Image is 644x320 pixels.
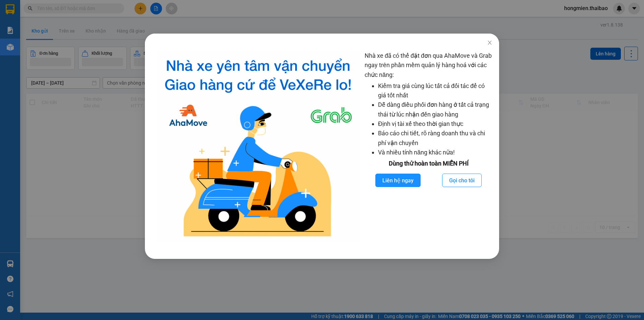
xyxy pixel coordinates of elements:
li: Báo cáo chi tiết, rõ ràng doanh thu và chi phí vận chuyển [378,129,492,148]
span: Gọi cho tôi [449,176,475,185]
button: Close [480,34,499,52]
img: logo [157,51,359,242]
li: Và nhiều tính năng khác nữa! [378,148,492,157]
li: Định vị tài xế theo thời gian thực [378,119,492,129]
button: Liên hệ ngay [375,174,421,187]
button: Gọi cho tôi [442,174,482,187]
span: close [487,40,492,45]
li: Kiểm tra giá cùng lúc tất cả đối tác để có giá tốt nhất [378,81,492,100]
div: Dùng thử hoàn toàn MIỄN PHÍ [365,159,492,168]
li: Dễ dàng điều phối đơn hàng ở tất cả trạng thái từ lúc nhận đến giao hàng [378,100,492,119]
div: Nhà xe đã có thể đặt đơn qua AhaMove và Grab ngay trên phần mềm quản lý hàng hoá với các chức năng: [365,51,492,242]
span: Liên hệ ngay [382,176,414,185]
